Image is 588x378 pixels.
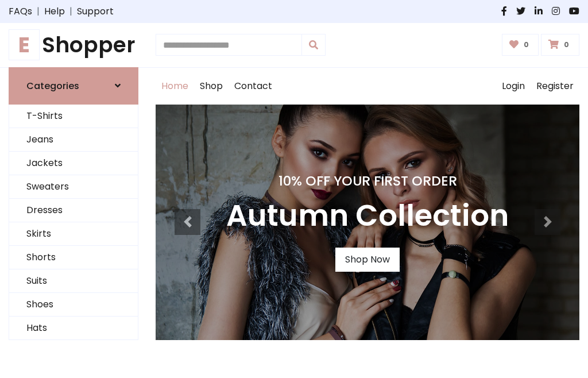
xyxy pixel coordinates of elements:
a: Categories [9,67,138,105]
a: Sweaters [9,175,138,199]
h4: 10% Off Your First Order [226,173,509,189]
a: Jeans [9,128,138,152]
span: 0 [561,40,572,50]
span: | [32,5,44,18]
span: E [9,29,40,60]
a: Contact [229,68,278,105]
a: 0 [502,34,539,56]
a: Login [496,68,531,105]
a: Dresses [9,199,138,222]
a: Register [531,68,579,105]
a: Hats [9,317,138,340]
h6: Categories [26,80,79,91]
a: Help [44,5,65,18]
a: Shoes [9,293,138,317]
a: Home [156,68,194,105]
a: EShopper [9,32,138,58]
a: Suits [9,269,138,293]
a: Jackets [9,152,138,175]
h3: Autumn Collection [226,198,509,234]
span: | [65,5,77,18]
a: Shorts [9,246,138,269]
a: Support [77,5,114,18]
a: T-Shirts [9,105,138,128]
a: Skirts [9,222,138,246]
h1: Shopper [9,32,138,58]
a: Shop [194,68,229,105]
span: 0 [521,40,532,50]
a: 0 [541,34,579,56]
a: FAQs [9,5,32,18]
a: Shop Now [335,248,400,272]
